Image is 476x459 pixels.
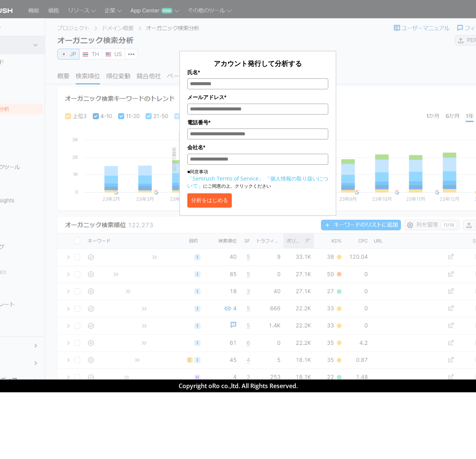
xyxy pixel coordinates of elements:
[187,175,328,189] a: 「個人情報の取り扱いについて」
[187,175,264,182] a: 「Semrush Terms of Service」
[187,168,328,190] p: ■同意事項 にご同意の上、クリックください
[187,193,232,208] button: 分析をはじめる
[187,93,328,101] label: メールアドレス*
[187,118,328,127] label: 電話番号*
[214,59,302,68] span: アカウント発行して分析する
[179,382,298,390] span: Copyright oRo co.,ltd. All Rights Reserved.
